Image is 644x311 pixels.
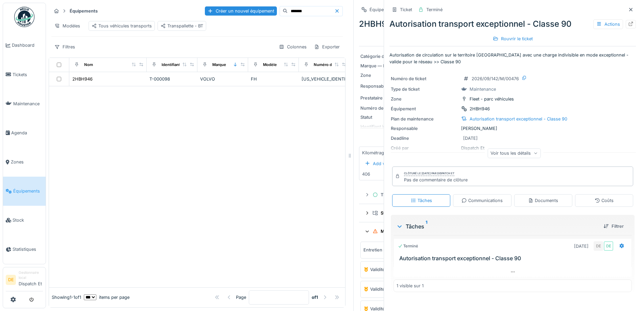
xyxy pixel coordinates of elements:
[373,192,622,198] div: Tickets en cours et à venir
[263,62,277,68] div: Modèle
[373,228,583,235] div: Maintenances
[595,197,614,204] div: Coûts
[251,76,296,82] div: FH
[391,106,458,112] div: Équipement
[528,197,558,204] div: Documents
[302,76,347,82] div: [US_VEHICLE_IDENTIFICATION_NUMBER]
[360,63,428,69] div: Marque — Modèle
[362,171,370,177] div: 406
[391,96,458,102] div: Zone
[360,114,428,120] div: Statut
[604,241,613,251] div: DE
[92,23,152,29] div: Tous véhicules transports
[359,18,636,30] div: 2HBH946
[13,246,43,252] span: Statistiques
[593,19,623,29] div: Actions
[391,125,458,132] div: Responsable
[360,72,428,79] div: Zone
[601,222,626,231] div: Filtrer
[360,105,635,111] div: [US_VEHICLE_IDENTIFICATION_NUMBER]
[19,270,43,281] div: Gestionnaire local
[311,42,343,52] div: Exporter
[362,159,396,168] div: Add value
[13,217,43,223] span: Stock
[362,188,633,201] summary: Tickets en cours et à venir5
[149,76,195,82] div: T-000098
[3,60,46,89] a: Tickets
[314,62,345,68] div: Numéro de Série
[396,222,598,230] div: Tâches
[487,148,541,158] div: Voir tous les détails
[397,283,424,289] div: 1 visible sur 1
[369,6,394,13] div: Équipement
[3,118,46,147] a: Agenda
[574,243,589,249] div: [DATE]
[594,241,603,251] div: DE
[6,275,16,285] li: DE
[360,114,635,120] div: Neuf à l'achat
[236,294,246,301] div: Page
[3,177,46,206] a: Équipements
[426,222,427,230] sup: 1
[360,63,635,69] div: VOLVO — FH
[3,31,46,60] a: Dashboard
[373,210,628,216] div: Structure
[470,106,490,112] div: 2HBH946
[399,255,629,262] h3: Autorisation transport exceptionnel - Classe 90
[3,235,46,264] a: Statistiques
[205,6,277,16] div: Créer un nouvel équipement
[6,270,43,291] a: DE Gestionnaire localDispatch Et
[363,247,398,253] div: Entretien moteur
[404,171,454,176] div: Clôturé le [DATE] par Dispatch ET
[362,150,386,156] div: Kilométrage
[360,53,635,60] div: Tracteur Double ponts
[404,177,468,183] div: Pas de commentaire de clôture
[470,116,567,122] div: Autorisation transport exceptionnel - Classe 90
[362,207,633,219] summary: Structure
[426,6,443,13] div: Terminé
[13,71,43,78] span: Tickets
[51,21,83,31] div: Modèles
[461,197,503,204] div: Communications
[411,197,432,204] div: Tâches
[11,130,43,136] span: Agenda
[470,96,514,102] div: Fleet - parc véhicules
[84,294,129,301] div: items per page
[360,95,414,101] div: Prestataire favoris
[463,135,478,141] div: [DATE]
[312,294,318,301] strong: of 1
[3,89,46,118] a: Maintenance
[360,105,428,111] div: Numéro de Série
[162,62,194,68] div: Identifiant interne
[391,75,458,82] div: Numéro de ticket
[52,294,81,301] div: Showing 1 - 1 of 1
[3,206,46,235] a: Stock
[362,225,633,238] summary: Maintenances6Ajouter au plan
[19,270,43,290] li: Dispatch Et
[360,83,414,89] div: Responsables
[13,188,43,194] span: Équipements
[14,7,34,27] img: Badge_color-CXgf-gQk.svg
[400,6,412,13] div: Ticket
[370,266,418,273] div: Validité tachy/limitateur
[13,101,43,107] span: Maintenance
[391,116,458,122] div: Plan de maintenance
[370,286,420,292] div: Validité trousse secours
[490,34,535,43] div: Rouvrir le ticket
[11,159,43,165] span: Zones
[398,243,418,249] div: Terminé
[389,18,636,30] div: Autorisation transport exceptionnel - Classe 90
[72,76,93,82] div: 2HBH946
[212,62,226,68] div: Marque
[51,42,78,52] div: Filtres
[3,148,46,177] a: Zones
[161,23,203,29] div: Transpallette - BT
[470,86,496,92] div: Maintenance
[67,8,100,14] strong: Équipements
[391,86,458,92] div: Type de ticket
[472,75,519,82] div: 2026/09/142/M/00476
[84,62,93,68] div: Nom
[200,76,245,82] div: VOLVO
[389,52,636,65] p: Autorisation de circulation sur le territoire [GEOGRAPHIC_DATA] avec une charge indivisible en mo...
[360,53,428,60] div: Catégorie d'équipement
